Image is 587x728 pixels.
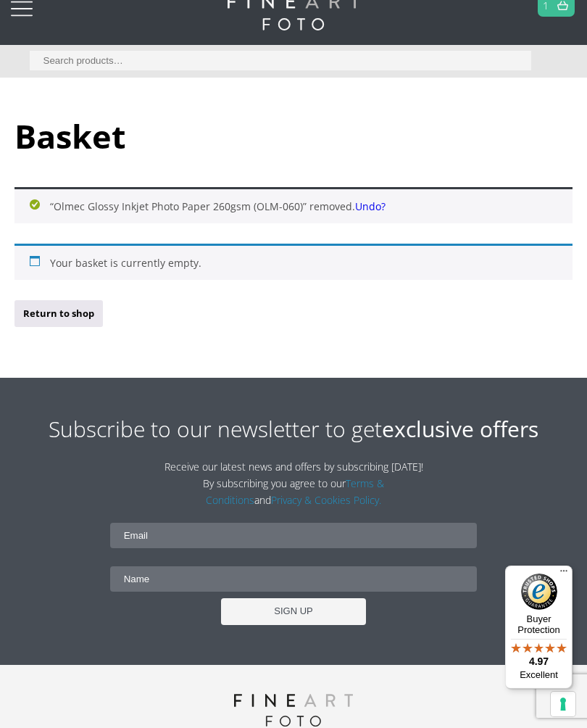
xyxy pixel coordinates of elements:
h1: Basket [14,114,573,158]
strong: exclusive offers [382,414,538,444]
a: Undo? [355,199,386,213]
img: basket.svg [557,1,568,10]
p: Receive our latest news and offers by subscribing [DATE]! By subscribing you agree to our and [160,458,427,508]
a: Privacy & Cookies Policy. [271,493,381,507]
p: Excellent [505,669,573,681]
input: Email [110,523,478,548]
input: SIGN UP [221,598,366,625]
div: Your basket is currently empty. [14,244,573,280]
button: Menu [555,566,573,583]
img: Trusted Shops Trustmark [521,574,557,610]
h2: Subscribe to our newsletter to get [14,414,573,444]
a: Return to shop [14,300,103,327]
button: Trusted Shops TrustmarkBuyer Protection4.97Excellent [505,566,573,689]
input: Search products… [30,51,532,70]
div: “Olmec Glossy Inkjet Photo Paper 260gsm (OLM-060)” removed. [14,187,573,223]
p: Buyer Protection [505,613,573,635]
img: logo-grey.svg [234,694,353,727]
input: Name [110,566,478,592]
span: 4.97 [529,655,549,667]
button: Your consent preferences for tracking technologies [551,692,575,716]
